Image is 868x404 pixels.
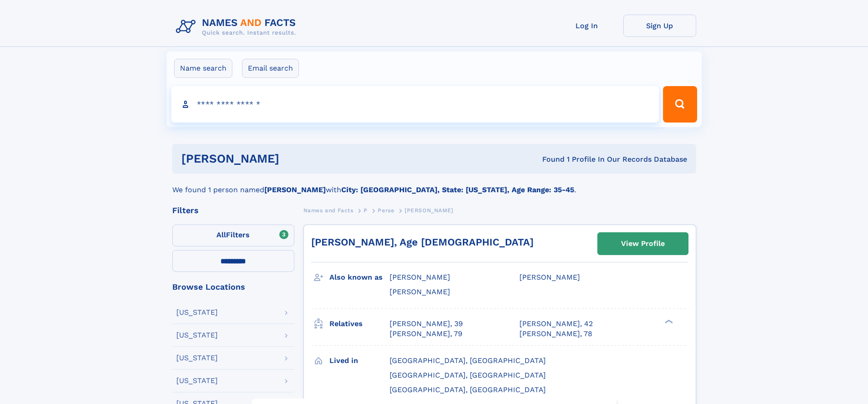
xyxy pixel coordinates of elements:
[390,287,450,296] span: [PERSON_NAME]
[390,319,463,329] a: [PERSON_NAME], 39
[550,15,623,37] a: Log In
[172,15,303,39] img: Logo Names and Facts
[341,185,574,194] b: City: [GEOGRAPHIC_DATA], State: [US_STATE], Age Range: 35-45
[311,236,534,248] a: [PERSON_NAME], Age [DEMOGRAPHIC_DATA]
[329,270,390,285] h3: Also known as
[663,86,697,123] button: Search Button
[264,185,326,194] b: [PERSON_NAME]
[176,332,218,339] div: [US_STATE]
[329,353,390,368] h3: Lived in
[176,309,218,316] div: [US_STATE]
[378,207,394,214] span: Perse
[364,207,368,214] span: P
[405,207,453,214] span: [PERSON_NAME]
[181,153,411,164] h1: [PERSON_NAME]
[172,174,696,195] div: We found 1 person named with .
[519,319,593,329] a: [PERSON_NAME], 42
[663,318,673,324] div: ❯
[176,377,218,384] div: [US_STATE]
[303,205,354,216] a: Names and Facts
[171,86,659,123] input: search input
[329,316,390,332] h3: Relatives
[519,273,580,281] span: [PERSON_NAME]
[172,283,294,291] div: Browse Locations
[364,205,368,216] a: P
[623,15,696,37] a: Sign Up
[621,233,665,254] div: View Profile
[390,356,546,365] span: [GEOGRAPHIC_DATA], [GEOGRAPHIC_DATA]
[216,230,226,239] span: All
[242,59,299,78] label: Email search
[598,233,688,255] a: View Profile
[519,329,592,339] a: [PERSON_NAME], 78
[390,329,462,339] a: [PERSON_NAME], 79
[172,206,294,215] div: Filters
[390,385,546,394] span: [GEOGRAPHIC_DATA], [GEOGRAPHIC_DATA]
[390,371,546,379] span: [GEOGRAPHIC_DATA], [GEOGRAPHIC_DATA]
[172,225,294,246] label: Filters
[411,154,687,164] div: Found 1 Profile In Our Records Database
[176,354,218,362] div: [US_STATE]
[378,205,394,216] a: Perse
[174,59,232,78] label: Name search
[390,273,450,281] span: [PERSON_NAME]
